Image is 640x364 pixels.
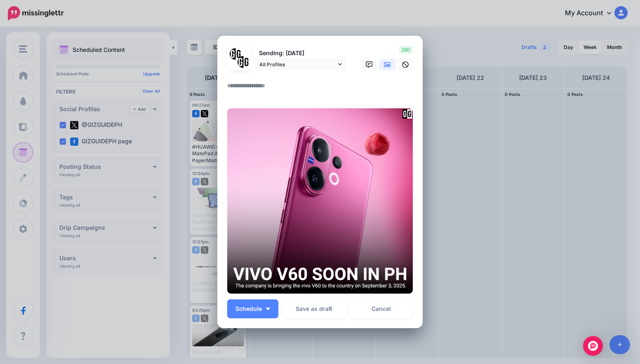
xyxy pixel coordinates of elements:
div: Open Intercom Messenger [583,336,603,356]
img: JT5sWCfR-79925.png [238,56,249,68]
img: 353459792_649996473822713_4483302954317148903_n-bsa138318.png [230,48,242,60]
p: Sending: [DATE] [255,49,346,58]
span: 280 [399,46,413,54]
span: Schedule [235,306,262,312]
button: Schedule [227,299,278,318]
img: arrow-down-white.png [266,308,270,310]
a: All Profiles [255,58,346,70]
span: All Profiles [259,60,336,69]
img: 0UVYAJUM2G6USWLY2LK1526UBNA7MZBY.png [227,108,413,294]
button: Save as draft [282,299,346,318]
a: Cancel [350,299,413,318]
